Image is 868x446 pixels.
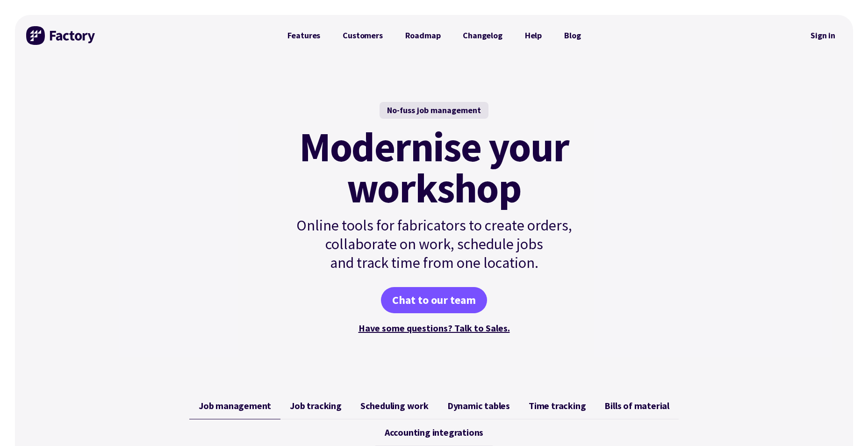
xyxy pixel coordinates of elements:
a: Blog [553,26,592,45]
span: Scheduling work [360,400,429,411]
a: Roadmap [394,26,452,45]
span: Job management [199,400,271,411]
mark: Modernise your workshop [299,126,569,209]
div: No-fuss job management [380,102,488,119]
a: Chat to our team [381,287,487,313]
nav: Secondary Navigation [804,25,842,46]
span: Accounting integrations [385,427,483,438]
p: Online tools for fabricators to create orders, collaborate on work, schedule jobs and track time ... [276,216,592,272]
nav: Primary Navigation [276,26,592,45]
a: Sign in [804,25,842,46]
span: Job tracking [290,400,342,411]
a: Features [276,26,332,45]
span: Time tracking [529,400,586,411]
span: Bills of material [604,400,669,411]
a: Customers [331,26,394,45]
img: Factory [26,26,96,45]
a: Changelog [452,26,513,45]
a: Have some questions? Talk to Sales. [359,322,510,334]
a: Help [514,26,553,45]
span: Dynamic tables [447,400,510,411]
